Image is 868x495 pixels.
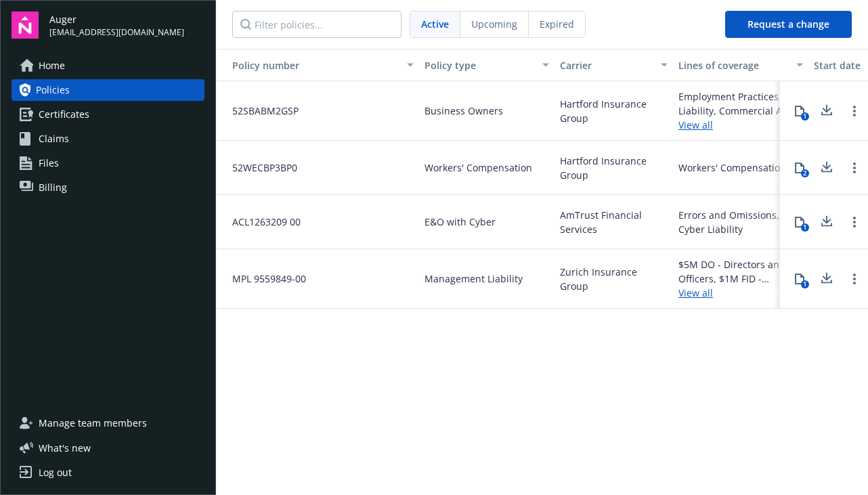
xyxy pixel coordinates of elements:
[846,271,863,287] a: Open options
[12,104,204,125] a: Certificates
[801,112,809,121] div: 1
[678,208,803,236] div: Errors and Omissions, Cyber Liability
[560,154,668,182] span: Hartford Insurance Group
[786,98,813,125] button: 1
[678,58,788,72] div: Lines of coverage
[12,55,204,77] a: Home
[425,58,534,72] div: Policy type
[678,118,803,132] a: View all
[786,154,813,181] button: 2
[12,152,204,174] a: Files
[673,49,808,81] button: Lines of coverage
[421,17,449,31] span: Active
[419,49,555,81] button: Policy type
[801,280,809,288] div: 1
[39,441,91,455] span: What ' s new
[12,412,204,434] a: Manage team members
[846,160,863,176] a: Open options
[12,441,112,455] button: What's new
[39,177,67,198] span: Billing
[471,17,517,31] span: Upcoming
[221,160,297,175] span: 52WECBP3BP0
[678,160,786,175] div: Workers' Compensation
[425,160,532,175] span: Workers' Compensation
[221,272,306,286] span: MPL 9559849-00
[801,169,809,177] div: 2
[221,215,301,229] span: ACL1263209 00
[12,12,39,39] img: navigator-logo.svg
[39,462,72,483] div: Log out
[39,55,65,77] span: Home
[555,49,673,81] button: Carrier
[678,89,803,118] div: Employment Practices Liability, Commercial Auto Liability, Commercial Property, General Liability...
[846,103,863,119] a: Open options
[12,177,204,198] a: Billing
[221,58,399,72] div: Toggle SortBy
[425,272,523,286] span: Management Liability
[786,265,813,293] button: 1
[49,12,204,39] button: Auger[EMAIL_ADDRESS][DOMAIN_NAME]
[560,58,653,72] div: Carrier
[232,11,402,38] input: Filter policies...
[49,12,184,26] span: Auger
[425,104,503,118] span: Business Owners
[39,152,59,174] span: Files
[39,104,89,125] span: Certificates
[12,128,204,150] a: Claims
[36,79,70,101] span: Policies
[425,215,496,229] span: E&O with Cyber
[540,17,574,31] span: Expired
[678,257,803,286] div: $5M DO - Directors and Officers, $1M FID - Fiduciary Liability, $1M EPL - Employment Practices Li...
[560,208,668,236] span: AmTrust Financial Services
[801,223,809,232] div: 1
[39,128,69,150] span: Claims
[846,214,863,230] a: Open options
[221,104,299,118] span: 52SBABM2GSP
[39,412,147,434] span: Manage team members
[560,97,668,125] span: Hartford Insurance Group
[678,286,803,300] a: View all
[725,11,852,38] button: Request a change
[221,58,399,72] div: Policy number
[49,26,184,39] span: [EMAIL_ADDRESS][DOMAIN_NAME]
[560,265,668,293] span: Zurich Insurance Group
[786,209,813,236] button: 1
[12,79,204,101] a: Policies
